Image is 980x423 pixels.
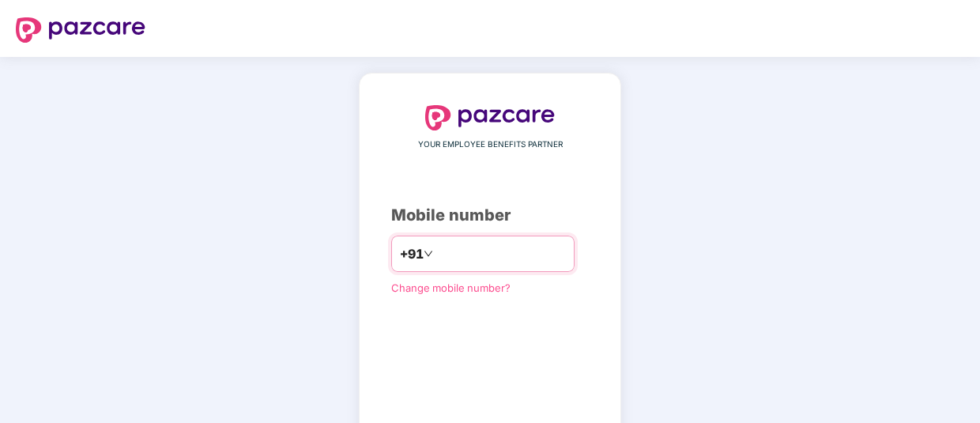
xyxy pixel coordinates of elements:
div: Mobile number [391,203,589,228]
img: logo [16,17,145,43]
img: logo [425,105,555,130]
span: YOUR EMPLOYEE BENEFITS PARTNER [418,138,563,151]
span: down [424,249,433,259]
span: +91 [400,244,424,264]
a: Change mobile number? [391,281,511,294]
